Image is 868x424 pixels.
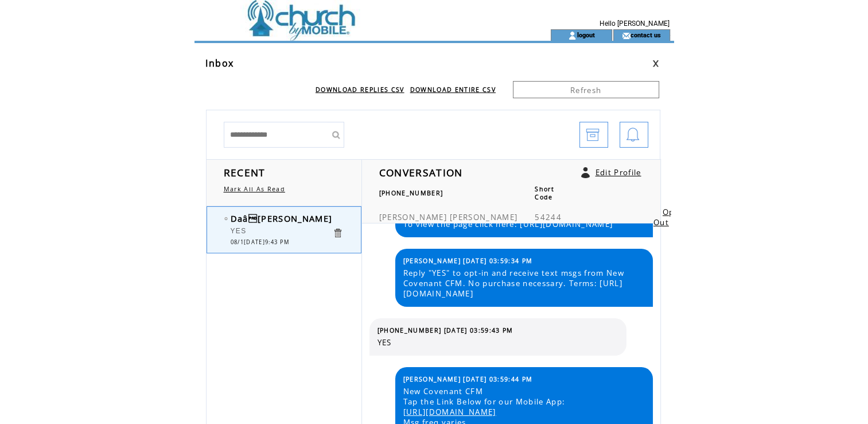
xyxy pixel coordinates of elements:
img: contact_us_icon.gif [622,31,630,40]
span: Reply "YES" to opt-in and receive text msgs from New Covenant CFM. No purchase necessary. Terms: ... [403,268,644,299]
span: 08/1[DATE]9:43 PM [231,238,290,246]
span: Daâ[PERSON_NAME] [231,213,333,224]
a: Opt Out [653,207,678,228]
span: CONVERSATION [379,165,463,179]
a: Edit Profile [595,167,641,178]
a: DOWNLOAD REPLIES CSV [316,86,404,94]
a: [URL][DOMAIN_NAME] [403,407,496,417]
span: [PERSON_NAME] [450,212,517,222]
input: Submit [327,122,344,148]
span: YES [231,227,247,235]
img: bulletEmpty.png [224,217,228,220]
img: account_icon.gif [568,31,577,40]
span: [PERSON_NAME] [379,212,447,222]
span: YES [377,337,618,348]
span: RECENT [224,165,266,179]
span: Hello [PERSON_NAME] [600,20,670,28]
span: [PHONE_NUMBER] [379,189,443,197]
span: [PERSON_NAME] [DATE] 03:59:34 PM [403,257,533,265]
a: contact us [630,31,661,38]
span: Inbox [206,57,234,70]
a: Refresh [513,81,659,98]
a: logout [577,31,594,38]
a: Mark All As Read [224,185,285,193]
a: Click to delete these messgaes [332,228,343,238]
a: Click to edit user profile [581,167,590,178]
img: archive.png [586,122,600,148]
a: DOWNLOAD ENTIRE CSV [410,86,496,94]
span: 54244 [535,212,562,222]
span: Short Code [535,185,554,201]
img: bell.png [626,122,640,148]
span: [PERSON_NAME] [DATE] 03:59:44 PM [403,375,533,383]
span: [PHONE_NUMBER] [DATE] 03:59:43 PM [377,326,513,334]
